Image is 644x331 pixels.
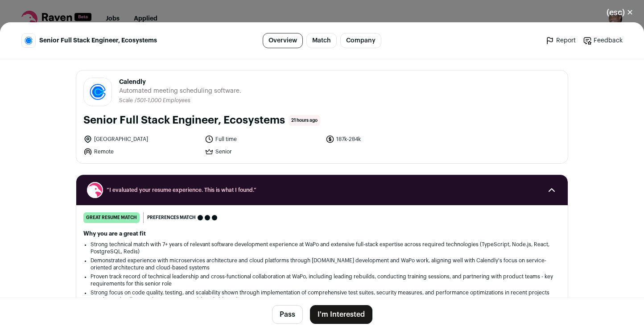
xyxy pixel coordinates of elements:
a: Report [545,36,576,45]
span: Calendly [119,78,241,87]
li: Full time [205,135,321,144]
h1: Senior Full Stack Engineer, Ecosystems [83,113,285,128]
li: Proven track record of technical leadership and cross-functional collaboration at WaPo, including... [91,273,553,287]
img: a7915309c833d0db3969c62bc531feaeee9ef7bf6898959afd00f7909a9bfa35.jpg [22,34,35,47]
li: Senior [205,147,321,156]
li: [GEOGRAPHIC_DATA] [83,135,199,144]
a: Match [306,33,337,48]
span: Automated meeting scheduling software. [119,87,241,95]
span: “I evaluated your resume experience. This is what I found.” [107,186,537,194]
li: Demonstrated experience with microservices architecture and cloud platforms through [DOMAIN_NAME]... [91,257,553,271]
li: Scale [119,97,135,104]
li: Strong technical match with 7+ years of relevant software development experience at WaPo and exte... [91,241,553,255]
button: Close modal [596,3,644,22]
button: Pass [272,305,303,324]
li: Strong focus on code quality, testing, and scalability shown through implementation of comprehens... [91,289,553,303]
span: Senior Full Stack Engineer, Ecosystems [39,36,157,45]
div: great resume match [83,212,140,223]
a: Overview [263,33,303,48]
span: 21 hours ago [289,115,320,126]
a: Feedback [583,36,623,45]
img: a7915309c833d0db3969c62bc531feaeee9ef7bf6898959afd00f7909a9bfa35.jpg [84,78,111,106]
li: / [135,97,190,104]
span: Preferences match [147,213,196,222]
span: 501-1,000 Employees [137,98,190,103]
li: Remote [83,147,199,156]
h2: Why you are a great fit [83,230,561,237]
button: I'm Interested [310,305,372,324]
a: Company [340,33,381,48]
li: 187k-284k [326,135,442,144]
